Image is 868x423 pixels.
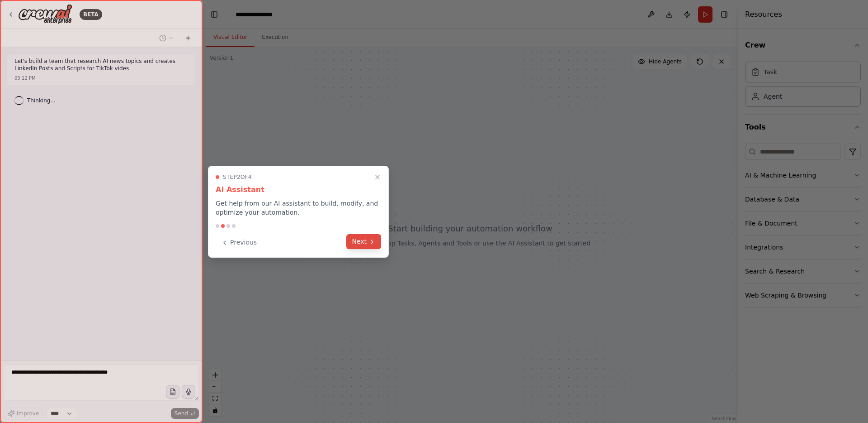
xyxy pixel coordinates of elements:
[223,173,252,181] span: Step 2 of 4
[346,234,381,249] button: Next
[372,172,383,183] button: Close walkthrough
[208,8,221,21] button: Hide left sidebar
[216,184,381,195] h3: AI Assistant
[216,235,262,250] button: Previous
[216,199,381,217] p: Get help from our AI assistant to build, modify, and optimize your automation.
